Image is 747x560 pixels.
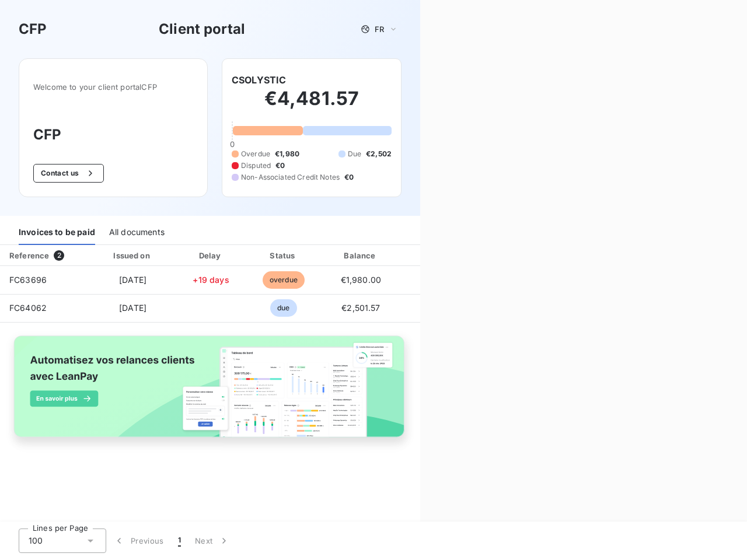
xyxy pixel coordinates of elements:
[19,19,47,40] h3: CFP
[193,275,229,285] span: +19 days
[109,220,165,245] div: All documents
[54,250,64,261] span: 2
[9,275,47,285] span: FC63696
[232,87,392,122] h2: €4,481.57
[119,275,146,285] span: [DATE]
[270,299,296,317] span: due
[171,528,188,553] button: 1
[344,172,354,183] span: €0
[19,220,95,245] div: Invoices to be paid
[403,250,462,261] div: PDF
[230,139,235,149] span: 0
[232,73,286,87] h6: CSOLYSTIC
[275,149,299,159] span: €1,980
[341,275,381,285] span: €1,980.00
[263,271,305,289] span: overdue
[341,303,380,313] span: €2,501.57
[178,250,245,261] div: Delay
[249,250,318,261] div: Status
[159,19,245,40] h3: Client portal
[92,250,173,261] div: Issued on
[241,160,271,171] span: Disputed
[33,82,193,92] span: Welcome to your client portal CFP
[241,149,270,159] span: Overdue
[9,303,47,313] span: FC64062
[33,124,193,145] h3: CFP
[33,164,104,183] button: Contact us
[5,330,416,454] img: banner
[9,251,49,260] div: Reference
[275,160,285,171] span: €0
[178,535,181,547] span: 1
[119,303,146,313] span: [DATE]
[323,250,399,261] div: Balance
[106,528,171,553] button: Previous
[348,149,361,159] span: Due
[375,24,384,34] span: FR
[188,528,237,553] button: Next
[29,535,43,547] span: 100
[366,149,392,159] span: €2,502
[241,172,340,183] span: Non-Associated Credit Notes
